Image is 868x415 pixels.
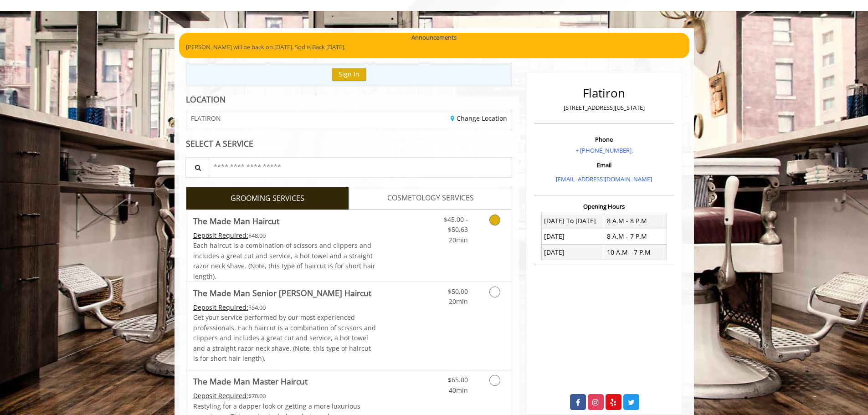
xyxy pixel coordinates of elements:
h3: Email [536,162,672,168]
b: LOCATION [186,94,226,105]
span: $50.00 [448,287,468,296]
span: GROOMING SERVICES [231,193,304,205]
td: [DATE] [541,229,604,244]
div: $54.00 [193,302,376,313]
b: The Made Man Senior [PERSON_NAME] Haircut [193,287,371,299]
h3: Opening Hours [534,203,674,210]
button: Service Search [185,157,209,178]
span: 20min [449,236,468,244]
div: $48.00 [193,231,376,241]
span: COSMETOLOGY SERVICES [387,192,474,204]
span: FLATIRON [191,115,221,122]
div: SELECT A SERVICE [186,139,513,148]
button: Sign In [332,68,366,81]
td: [DATE] [541,245,604,260]
b: The Made Man Master Haircut [193,375,308,388]
p: [PERSON_NAME] will be back on [DATE]. Sod is Back [DATE]. [186,42,683,52]
p: [STREET_ADDRESS][US_STATE] [536,103,672,113]
p: Get your service performed by our most experienced professionals. Each haircut is a combination o... [193,313,376,364]
span: 40min [449,386,468,395]
span: This service needs some Advance to be paid before we block your appointment [193,391,248,400]
a: [EMAIL_ADDRESS][DOMAIN_NAME] [556,175,652,183]
td: 10 A.M - 7 P.M [604,245,667,260]
span: $65.00 [448,375,468,384]
div: $70.00 [193,391,376,401]
td: 8 A.M - 8 P.M [604,213,667,229]
span: 20min [449,297,468,306]
h3: Phone [536,136,672,143]
b: The Made Man Haircut [193,215,279,227]
h2: Flatiron [536,87,672,100]
a: Change Location [451,114,507,123]
span: $45.00 - $50.63 [444,215,468,234]
td: 8 A.M - 7 P.M [604,229,667,244]
td: [DATE] To [DATE] [541,213,604,229]
span: This service needs some Advance to be paid before we block your appointment [193,303,248,312]
span: Each haircut is a combination of scissors and clippers and includes a great cut and service, a ho... [193,241,375,280]
a: + [PHONE_NUMBER]. [575,146,633,154]
b: Announcements [411,33,457,42]
span: This service needs some Advance to be paid before we block your appointment [193,231,248,240]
